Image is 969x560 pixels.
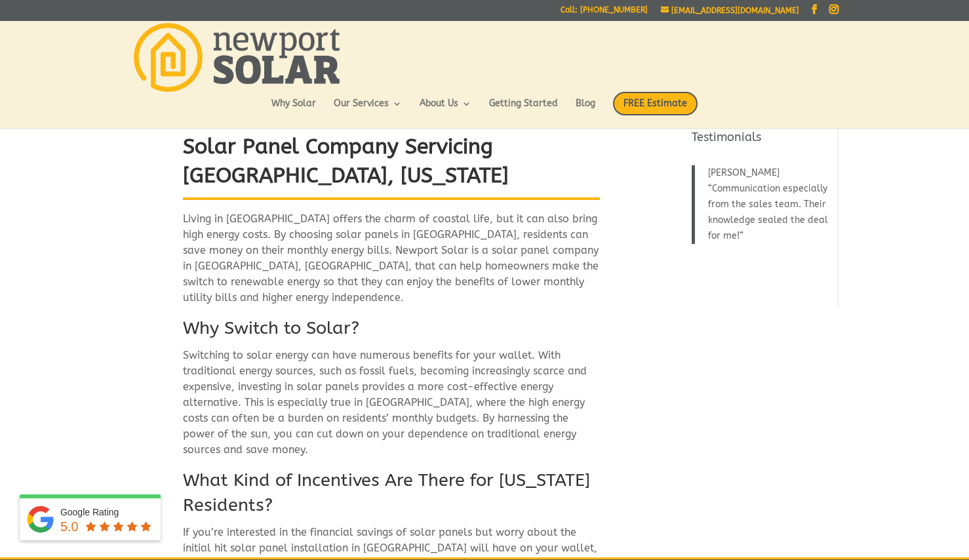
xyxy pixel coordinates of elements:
[613,92,698,115] span: FREE Estimate
[183,468,600,525] h2: What Kind of Incentives Are There for [US_STATE] Residents?
[134,23,340,92] img: Newport Solar | Solar Energy Optimized.
[692,129,830,152] h4: Testimonials
[183,134,509,188] strong: Solar Panel Company Servicing [GEOGRAPHIC_DATA], [US_STATE]
[183,316,600,348] h2: Why Switch to Solar?
[60,519,79,534] span: 5.0
[561,6,648,20] a: Call: [PHONE_NUMBER]
[692,165,830,244] blockquote: Communication especially from the sales team. Their knowledge sealed the deal for me!
[661,6,799,15] a: [EMAIL_ADDRESS][DOMAIN_NAME]
[271,99,316,121] a: Why Solar
[613,92,698,129] a: FREE Estimate
[60,506,154,519] div: Google Rating
[708,167,780,178] span: [PERSON_NAME]
[334,99,402,121] a: Our Services
[489,99,558,121] a: Getting Started
[420,99,471,121] a: About Us
[183,348,600,468] p: Switching to solar energy can have numerous benefits for your wallet. With traditional energy sou...
[576,99,595,121] a: Blog
[183,211,600,316] p: Living in [GEOGRAPHIC_DATA] offers the charm of coastal life, but it can also bring high energy c...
